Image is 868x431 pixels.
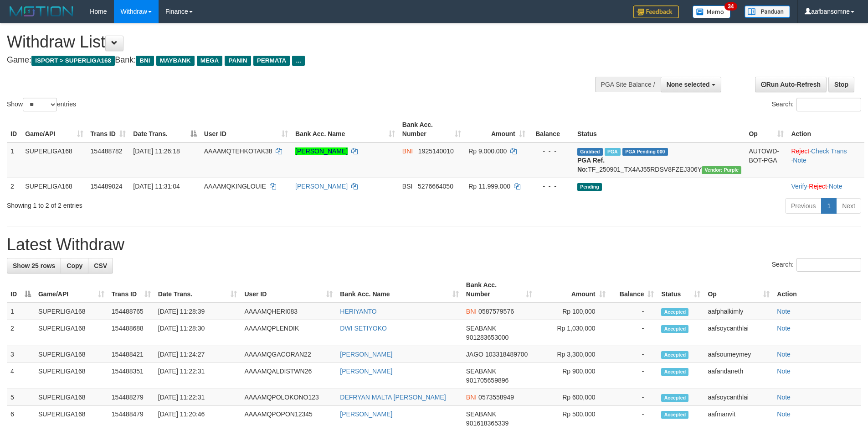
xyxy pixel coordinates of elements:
a: [PERSON_NAME] [295,147,348,155]
span: Grabbed [577,148,603,156]
td: AUTOWD-BOT-PGA [745,142,787,178]
span: PGA Pending [622,148,668,156]
img: Button%20Memo.svg [693,5,731,18]
span: Vendor URL: https://trx4.1velocity.biz [702,166,741,174]
td: [DATE] 11:22:31 [154,389,241,406]
h1: Latest Withdraw [7,236,861,254]
td: · · [787,178,864,194]
th: Amount: activate to sort column ascending [465,116,529,142]
span: BNI [466,308,477,315]
th: User ID: activate to sort column ascending [200,116,292,142]
td: SUPERLIGA168 [35,346,108,363]
span: MEGA [197,56,223,66]
a: Reject [809,183,827,190]
span: Copy 901283653000 to clipboard [466,334,508,341]
a: Copy [61,258,88,273]
th: Game/API: activate to sort column ascending [21,116,87,142]
td: [DATE] 11:24:27 [154,346,241,363]
td: Rp 3,300,000 [536,346,609,363]
span: Copy 901705659896 to clipboard [466,377,508,384]
a: Run Auto-Refresh [755,77,827,92]
td: 5 [7,389,35,406]
span: SEABANK [466,325,496,332]
a: Note [777,351,791,358]
span: ISPORT > SUPERLIGA168 [31,56,115,66]
a: Note [793,157,806,164]
td: 2 [7,178,21,194]
th: Balance [529,116,574,142]
th: Balance: activate to sort column ascending [609,277,658,303]
th: Bank Acc. Name: activate to sort column ascending [292,116,399,142]
img: panduan.png [745,5,790,18]
a: [PERSON_NAME] [295,183,348,190]
span: [DATE] 11:26:18 [133,147,180,155]
th: ID: activate to sort column descending [7,277,35,303]
span: Accepted [661,394,688,402]
span: BNI [466,394,477,401]
span: Copy 103318489700 to clipboard [485,351,528,358]
td: SUPERLIGA168 [35,389,108,406]
td: AAAAMQPLENDIK [241,320,336,346]
td: 154488351 [108,363,154,389]
th: Date Trans.: activate to sort column descending [129,116,200,142]
span: 34 [724,2,737,11]
th: Bank Acc. Name: activate to sort column ascending [336,277,462,303]
a: Stop [828,77,854,92]
th: Amount: activate to sort column ascending [536,277,609,303]
td: 154488279 [108,389,154,406]
div: - - - [533,182,570,191]
div: Showing 1 to 2 of 2 entries [7,197,355,210]
span: CSV [94,262,107,269]
a: Note [777,325,791,332]
span: BNI [402,147,413,155]
th: Action [773,277,861,303]
b: PGA Ref. No: [577,157,605,173]
td: 2 [7,320,35,346]
td: - [609,320,658,346]
td: · · [787,142,864,178]
h1: Withdraw List [7,33,570,51]
span: Copy 0573558949 to clipboard [478,394,514,401]
input: Search: [796,98,861,111]
span: SEABANK [466,368,496,375]
a: Note [777,368,791,375]
input: Search: [796,258,861,272]
th: Game/API: activate to sort column ascending [35,277,108,303]
span: PANIN [225,56,251,66]
td: 4 [7,363,35,389]
span: Copy [67,262,82,269]
span: Rp 9.000.000 [468,147,507,155]
a: Show 25 rows [7,258,61,273]
td: Rp 1,030,000 [536,320,609,346]
span: 154488782 [91,147,123,155]
span: SEABANK [466,410,496,418]
a: Verify [791,183,807,190]
span: None selected [667,81,710,88]
span: PERMATA [253,56,290,66]
span: Copy 5276664050 to clipboard [418,183,453,190]
td: aafsoycanthlai [704,320,773,346]
a: [PERSON_NAME] [340,351,392,358]
th: User ID: activate to sort column ascending [241,277,336,303]
span: JAGO [466,351,483,358]
button: None selected [661,77,721,92]
td: [DATE] 11:28:30 [154,320,241,346]
td: aafandaneth [704,363,773,389]
a: Note [777,308,791,315]
span: Marked by aafsoycanthlai [605,148,621,156]
span: BNI [136,56,154,66]
td: 154488765 [108,303,154,320]
th: Bank Acc. Number: activate to sort column ascending [462,277,536,303]
th: Action [787,116,864,142]
td: AAAAMQPOLOKONO123 [241,389,336,406]
select: Showentries [23,98,57,111]
div: - - - [533,147,570,156]
span: [DATE] 11:31:04 [133,183,180,190]
td: TF_250901_TX4AJ55RDSV8FZEJ306Y [574,142,745,178]
td: 154488421 [108,346,154,363]
td: SUPERLIGA168 [35,320,108,346]
a: DWI SETIYOKO [340,325,387,332]
td: 1 [7,142,21,178]
img: MOTION_logo.png [7,5,76,18]
span: Copy 901618365339 to clipboard [466,420,508,427]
